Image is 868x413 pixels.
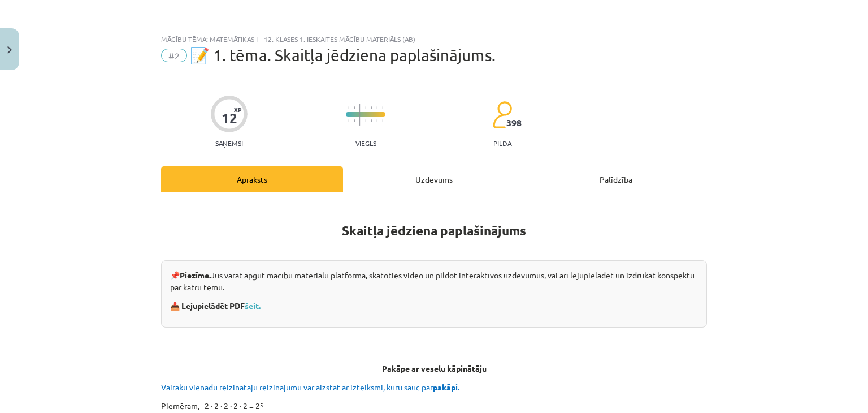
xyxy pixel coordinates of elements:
span: 398 [506,118,522,128]
p: Viegls [355,139,376,147]
img: icon-long-line-d9ea69661e0d244f92f715978eff75569469978d946b2353a9bb055b3ed8787d.svg [359,104,361,126]
b: Pakāpe ar veselu kāpinātāju [382,363,487,373]
div: Apraksts [161,166,343,192]
a: šeit. [245,300,261,311]
div: 12 [222,110,237,126]
img: icon-short-line-57e1e144782c952c97e751825c79c345078a6d821885a25fce030b3d8c18986b.svg [376,119,377,122]
b: pakāpi. [433,382,459,392]
strong: 📥 Lejupielādēt PDF [170,300,262,311]
span: XP [234,106,241,113]
span: Vairāku vienādu reizinātāju reizinājumu var aizstāt ar izteiksmi, kuru sauc par [161,382,461,392]
img: icon-short-line-57e1e144782c952c97e751825c79c345078a6d821885a25fce030b3d8c18986b.svg [371,119,372,122]
p: 📌 Jūs varat apgūt mācību materiālu platformā, skatoties video un pildot interaktīvos uzdevumus, v... [170,269,698,293]
div: Palīdzība [525,166,707,192]
p: pilda [493,139,511,147]
span: #2 [161,49,187,62]
img: icon-short-line-57e1e144782c952c97e751825c79c345078a6d821885a25fce030b3d8c18986b.svg [382,119,383,122]
img: icon-short-line-57e1e144782c952c97e751825c79c345078a6d821885a25fce030b3d8c18986b.svg [382,106,383,109]
strong: Skaitļa jēdziena paplašinājums [342,222,526,239]
span: 📝 1. tēma. Skaitļa jēdziena paplašinājums. [190,46,496,64]
img: icon-short-line-57e1e144782c952c97e751825c79c345078a6d821885a25fce030b3d8c18986b.svg [376,106,377,109]
p: Piemēram, 2 ∙ 2 ∙ 2 ∙ 2 ∙ 2 = 2 [161,400,707,412]
img: icon-short-line-57e1e144782c952c97e751825c79c345078a6d821885a25fce030b3d8c18986b.svg [348,119,349,122]
img: icon-short-line-57e1e144782c952c97e751825c79c345078a6d821885a25fce030b3d8c18986b.svg [371,106,372,109]
img: icon-short-line-57e1e144782c952c97e751825c79c345078a6d821885a25fce030b3d8c18986b.svg [365,106,366,109]
div: Uzdevums [343,166,525,192]
div: Mācību tēma: Matemātikas i - 12. klases 1. ieskaites mācību materiāls (ab) [161,35,707,43]
strong: Piezīme. [180,270,211,280]
img: students-c634bb4e5e11cddfef0936a35e636f08e4e9abd3cc4e673bd6f9a4125e45ecb1.svg [492,101,512,129]
img: icon-short-line-57e1e144782c952c97e751825c79c345078a6d821885a25fce030b3d8c18986b.svg [365,119,366,122]
p: Saņemsi [211,139,248,147]
img: icon-short-line-57e1e144782c952c97e751825c79c345078a6d821885a25fce030b3d8c18986b.svg [354,119,355,122]
img: icon-close-lesson-0947bae3869378f0d4975bcd49f059093ad1ed9edebbc8119c70593378902aed.svg [7,46,12,54]
img: icon-short-line-57e1e144782c952c97e751825c79c345078a6d821885a25fce030b3d8c18986b.svg [348,106,349,109]
sup: 5 [260,401,263,409]
img: icon-short-line-57e1e144782c952c97e751825c79c345078a6d821885a25fce030b3d8c18986b.svg [354,106,355,109]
